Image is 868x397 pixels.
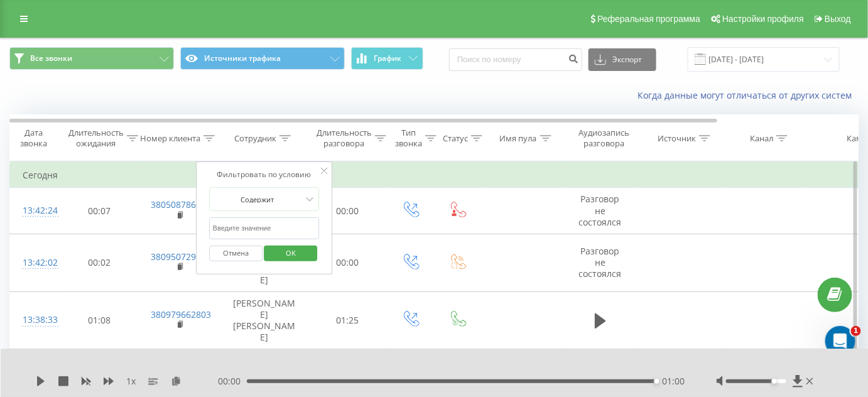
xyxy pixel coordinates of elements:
div: Имя пула [500,133,537,144]
td: 01:08 [60,291,139,349]
a: 380979662803 [151,308,212,320]
div: Дата звонка [10,128,57,149]
span: 01:00 [663,375,685,388]
span: Выход [825,14,851,24]
div: 13:42:24 [23,198,48,223]
div: 13:38:33 [23,308,48,332]
div: 13:42:02 [23,251,48,275]
div: Статус [443,133,468,144]
span: 1 x [126,375,136,388]
td: 00:00 [308,234,387,291]
td: 00:07 [60,188,139,234]
button: Экспорт [589,48,656,71]
td: [PERSON_NAME] [PERSON_NAME] [220,291,308,349]
td: 00:00 [308,188,387,234]
td: 01:25 [308,291,387,349]
div: Фильтровать по условию [209,168,320,181]
span: 1 [851,326,861,336]
div: Канал [750,133,773,144]
button: Все звонки [9,47,174,70]
span: Реферальная программа [597,14,700,24]
td: 00:02 [60,234,139,291]
button: График [351,47,423,70]
input: Введите значение [209,217,320,239]
input: Поиск по номеру [449,48,582,71]
div: Accessibility label [654,379,659,384]
span: OK [273,243,308,263]
a: Когда данные могут отличаться от других систем [637,89,859,101]
span: Разговор не состоялся [579,245,622,280]
a: 380508786958 [151,198,212,210]
div: Accessibility label [772,379,777,384]
iframe: Intercom live chat [825,326,855,356]
div: Длительность ожидания [68,128,124,149]
div: Аудиозапись разговора [573,128,634,149]
span: 00:00 [218,375,247,388]
div: Номер клиента [140,133,200,144]
div: Длительность разговора [317,128,372,149]
span: График [374,54,402,63]
span: Настройки профиля [722,14,804,24]
a: 380950729273 [151,251,212,263]
button: Отмена [209,246,263,261]
span: Разговор не состоялся [579,193,622,227]
div: Сотрудник [234,133,276,144]
span: Все звонки [30,53,72,63]
button: OK [264,246,318,261]
div: Тип звонка [395,128,422,149]
div: Источник [658,133,696,144]
button: Источники трафика [180,47,345,70]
